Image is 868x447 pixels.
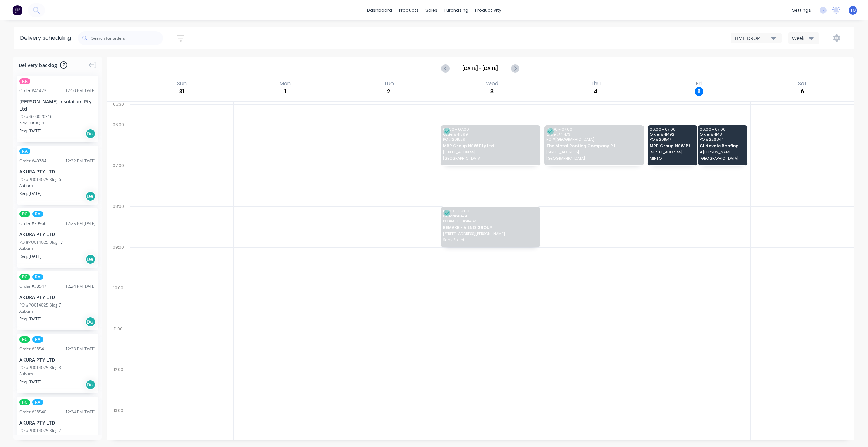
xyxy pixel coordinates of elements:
[32,336,43,343] span: RA
[19,371,96,377] div: Auburn
[443,219,538,223] span: PO # ACE F#41463
[91,31,163,45] input: Search for orders
[396,5,422,15] div: products
[65,346,96,352] div: 12:23 PM [DATE]
[546,132,641,136] span: Order # 41473
[650,137,695,142] span: PO # 201547
[546,150,641,154] span: [STREET_ADDRESS]
[384,87,393,96] div: 2
[588,80,603,87] div: Thu
[546,156,641,160] span: [GEOGRAPHIC_DATA]
[19,191,41,197] span: Req. [DATE]
[107,243,130,284] div: 09:00
[107,366,130,407] div: 12:00
[798,87,807,96] div: 6
[19,78,30,84] span: RR
[60,61,67,69] span: 7
[19,379,41,385] span: Req. [DATE]
[789,5,814,15] div: settings
[546,127,641,131] span: 06:00 - 07:00
[650,144,695,148] span: MRP Group NSW Pty Ltd
[700,156,745,160] span: [GEOGRAPHIC_DATA]
[19,158,46,164] div: Order # 40784
[107,121,130,162] div: 06:00
[12,5,22,15] img: Factory
[107,325,130,366] div: 11:00
[850,7,856,13] span: TO
[32,211,43,217] span: RA
[19,183,96,189] div: Auburn
[19,231,96,238] div: AKURA PTY LTD
[19,177,61,183] div: PO #PO014025 Bldg 6
[19,148,30,154] span: RA
[443,144,538,148] span: MRP Group NSW Pty Ltd
[443,156,538,160] span: [GEOGRAPHIC_DATA]
[792,35,812,42] div: Week
[443,132,538,136] span: Order # 41399
[484,80,500,87] div: Wed
[32,399,43,405] span: RA
[19,308,96,314] div: Auburn
[472,5,505,15] div: productivity
[19,253,41,260] span: Req. [DATE]
[650,150,695,154] span: [STREET_ADDRESS]
[734,35,771,42] div: TIME DROP
[19,409,46,415] div: Order # 38540
[278,80,293,87] div: Mon
[731,33,782,43] button: TIME DROP
[19,336,30,343] span: PC
[14,27,78,49] div: Delivery scheduling
[796,80,809,87] div: Sat
[107,284,130,325] div: 10:00
[85,254,96,264] div: Del
[19,346,46,352] div: Order # 38541
[65,283,96,289] div: 12:24 PM [DATE]
[650,127,695,131] span: 06:00 - 07:00
[443,238,538,242] span: Sans Souci
[19,356,96,363] div: AKURA PTY LTD
[65,409,96,415] div: 12:24 PM [DATE]
[488,87,497,96] div: 3
[19,98,96,112] div: [PERSON_NAME] Insulation Pty Ltd
[19,168,96,175] div: AKURA PTY LTD
[85,317,96,327] div: Del
[19,316,41,322] span: Req. [DATE]
[19,434,96,440] div: Auburn
[175,80,189,87] div: Sun
[19,283,46,289] div: Order # 38547
[591,87,600,96] div: 4
[788,32,819,44] button: Week
[382,80,396,87] div: Tue
[85,191,96,201] div: Del
[19,220,46,227] div: Order # 39566
[32,274,43,280] span: RA
[443,137,538,142] span: PO # 201529
[19,128,41,134] span: Req. [DATE]
[19,211,30,217] span: PC
[694,80,704,87] div: Fri
[65,88,96,94] div: 12:10 PM [DATE]
[441,5,472,15] div: purchasing
[700,127,745,131] span: 06:00 - 07:00
[65,158,96,164] div: 12:22 PM [DATE]
[19,274,30,280] span: PC
[107,202,130,243] div: 08:00
[443,127,538,131] span: 06:00 - 07:00
[19,239,64,245] div: PO #PO014025 Bldg 1.1
[177,87,186,96] div: 31
[107,162,130,202] div: 07:00
[700,150,745,154] span: 4 [PERSON_NAME]
[19,399,30,405] span: PC
[546,144,641,148] span: The Metal Roofing Company P L
[19,294,96,301] div: AKURA PTY LTD
[695,87,703,96] div: 5
[700,144,745,148] span: Glidevale Roofing Pty Limited
[650,156,695,160] span: MINTO
[443,150,538,154] span: [STREET_ADDRESS]
[443,232,538,236] span: [STREET_ADDRESS][PERSON_NAME]
[364,5,396,15] a: dashboard
[85,129,96,139] div: Del
[281,87,290,96] div: 1
[19,428,61,434] div: PO #PO014025 Bldg 2
[19,365,61,371] div: PO #PO014025 Bldg 3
